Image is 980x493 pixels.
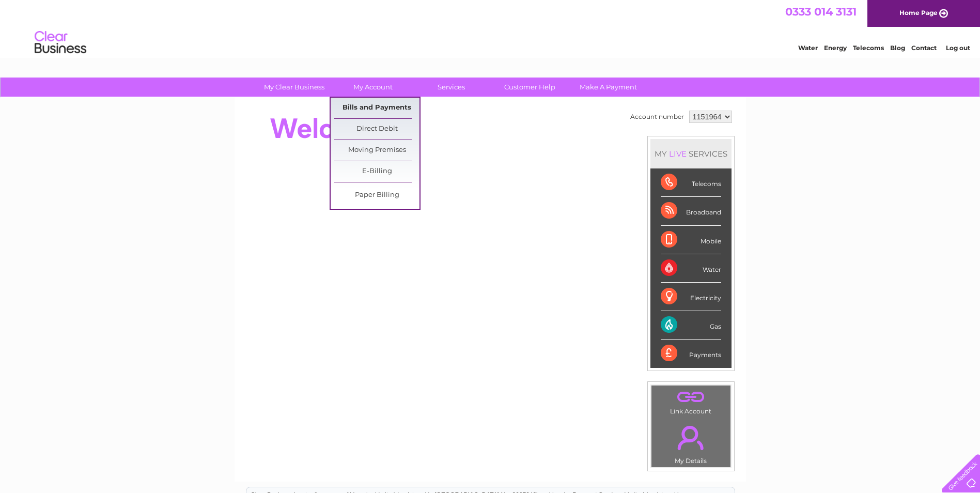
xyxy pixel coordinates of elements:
[661,168,721,197] div: Telecoms
[661,283,721,311] div: Electricity
[667,149,689,159] div: LIVE
[661,311,721,340] div: Gas
[566,78,651,97] a: Make A Payment
[946,44,970,52] a: Log out
[890,44,905,52] a: Blog
[661,340,721,367] div: Payments
[654,388,728,406] a: .
[246,6,735,50] div: Clear Business is a trading name of Verastar Limited (registered in [GEOGRAPHIC_DATA] No. 3667643...
[661,254,721,283] div: Water
[654,420,728,456] a: .
[661,197,721,225] div: Broadband
[334,98,419,118] a: Bills and Payments
[409,78,494,97] a: Services
[334,119,419,140] a: Direct Debit
[334,140,419,161] a: Moving Premises
[334,161,419,182] a: E-Billing
[824,44,847,52] a: Energy
[651,417,731,468] td: My Details
[650,139,732,168] div: MY SERVICES
[661,226,721,254] div: Mobile
[330,78,415,97] a: My Account
[34,27,87,58] img: logo.png
[628,108,687,126] td: Account number
[252,78,337,97] a: My Clear Business
[853,44,884,52] a: Telecoms
[785,5,857,18] a: 0333 014 3131
[798,44,818,52] a: Water
[911,44,937,52] a: Contact
[334,185,419,206] a: Paper Billing
[651,385,731,418] td: Link Account
[487,78,572,97] a: Customer Help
